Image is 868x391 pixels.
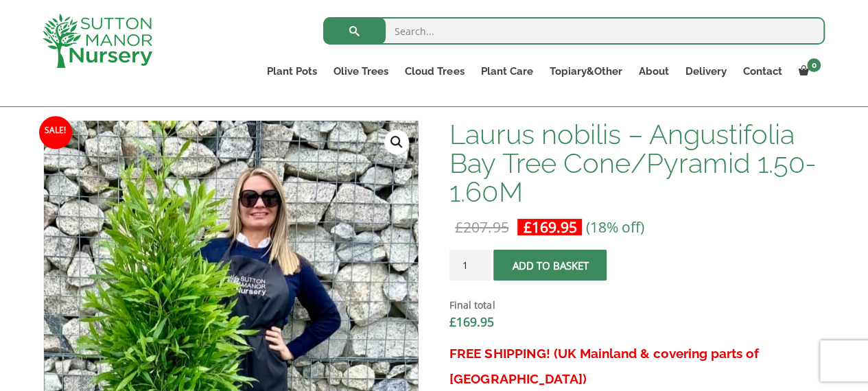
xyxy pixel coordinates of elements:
a: Olive Trees [325,62,397,81]
img: logo [43,14,152,68]
a: Contact [734,62,790,81]
a: 0 [790,62,825,81]
span: Sale! [39,116,72,149]
span: £ [523,217,531,237]
a: View full-screen image gallery [384,130,409,154]
span: 0 [807,58,821,72]
a: Delivery [677,62,734,81]
a: Cloud Trees [397,62,472,81]
button: Add to basket [493,250,607,281]
a: About [630,62,677,81]
a: Plant Pots [259,62,325,81]
span: £ [455,217,463,237]
h1: Laurus nobilis – Angustifolia Bay Tree Cone/Pyramid 1.50-1.60M [449,120,825,206]
bdi: 207.95 [455,217,508,237]
bdi: 169.95 [523,217,576,237]
input: Search... [323,17,825,45]
a: Topiary&Other [541,62,630,81]
span: £ [449,313,456,330]
input: Product quantity [449,250,491,281]
dt: Final total [449,297,825,313]
a: Plant Care [472,62,541,81]
bdi: 169.95 [449,313,494,330]
span: (18% off) [585,217,644,237]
